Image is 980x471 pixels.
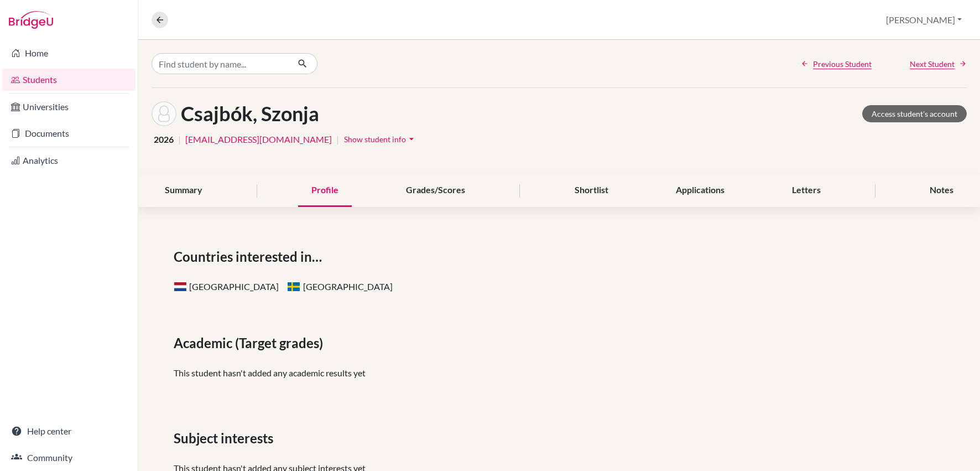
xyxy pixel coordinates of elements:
input: Find student by name... [152,53,289,74]
span: Next Student [910,58,955,70]
a: Next Student [910,58,967,70]
a: Community [2,447,135,469]
img: Bridge-U [9,11,53,29]
div: Profile [298,174,352,207]
h1: Csajbók, Szonja [181,102,319,126]
div: Notes [916,174,967,207]
span: [GEOGRAPHIC_DATA] [288,281,393,292]
span: Subject interests [174,428,278,448]
div: Shortlist [561,174,622,207]
button: Show student infoarrow_drop_down [343,131,418,148]
a: Access student's account [862,105,967,122]
span: | [178,133,181,146]
div: Summary [152,174,216,207]
span: 2026 [154,133,174,146]
span: Show student info [344,134,406,144]
div: Grades/Scores [393,174,478,207]
a: Help center [2,420,135,442]
span: | [336,133,339,146]
a: Previous Student [801,58,872,70]
a: Documents [2,122,135,144]
p: This student hasn't added any academic results yet [174,366,945,380]
a: Home [2,42,135,64]
span: Netherlands [174,282,187,292]
a: Universities [2,96,135,118]
a: Analytics [2,149,135,172]
button: [PERSON_NAME] [881,9,967,30]
div: Applications [663,174,738,207]
span: Previous Student [813,58,872,70]
span: Sweden [288,282,301,292]
a: Students [2,69,135,91]
span: Academic (Target grades) [174,333,327,353]
div: Letters [779,174,834,207]
img: Szonja Csajbók's avatar [152,101,176,126]
span: Countries interested in… [174,247,326,267]
a: [EMAIL_ADDRESS][DOMAIN_NAME] [185,133,332,146]
i: arrow_drop_down [406,133,417,144]
span: [GEOGRAPHIC_DATA] [174,281,279,292]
